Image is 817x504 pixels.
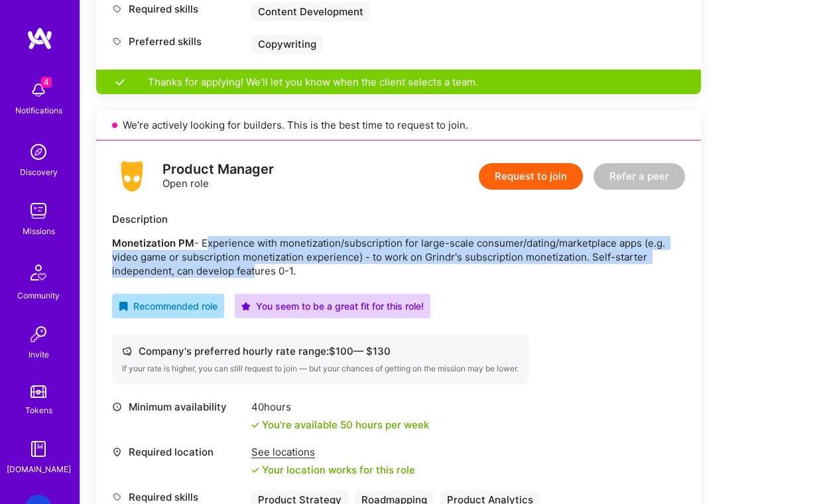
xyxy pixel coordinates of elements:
[112,402,122,412] i: icon Clock
[25,436,52,462] img: guide book
[23,257,54,288] img: Community
[7,462,71,476] div: [DOMAIN_NAME]
[112,445,245,459] div: Required location
[119,299,218,313] div: Recommended role
[25,77,52,103] img: bell
[251,463,415,477] div: Your location works for this role
[112,492,122,502] i: icon Tag
[251,466,259,474] i: icon Check
[112,212,685,226] div: Description
[112,36,122,46] i: icon Tag
[241,299,424,313] div: You seem to be a great fit for this role!
[27,27,53,50] img: logo
[241,302,251,311] i: icon PurpleStar
[96,110,701,141] div: We’re actively looking for builders. This is the best time to request to join.
[251,418,429,432] div: You're available 50 hours per week
[17,288,60,302] div: Community
[112,2,245,16] div: Required skills
[162,162,274,190] div: Open role
[479,163,583,190] button: Request to join
[25,198,52,224] img: teamwork
[112,157,152,196] img: logo
[594,163,685,190] button: Refer a peer
[122,344,519,358] div: Company's preferred hourly rate range: $ 100 — $ 130
[25,321,52,347] img: Invite
[251,400,429,414] div: 40 hours
[25,139,52,165] img: discovery
[122,346,132,356] i: icon Cash
[96,70,701,94] div: Thanks for applying! We'll let you know when the client selects a team.
[112,236,685,278] p: - Experience with monetization/subscription for large-scale consumer/dating/marketplace apps (e.g...
[112,400,245,414] div: Minimum availability
[31,385,46,398] img: tokens
[15,103,62,117] div: Notifications
[162,162,274,176] div: Product Manager
[23,224,55,238] div: Missions
[251,445,415,459] div: See locations
[112,447,122,457] i: icon Location
[251,34,323,54] div: Copywriting
[251,421,259,429] i: icon Check
[25,403,52,417] div: Tokens
[29,347,49,361] div: Invite
[251,2,370,21] div: Content Development
[119,302,128,311] i: icon RecommendedBadge
[41,77,52,88] span: 4
[122,363,519,374] div: If your rate is higher, you can still request to join — but your chances of getting on the missio...
[20,165,58,179] div: Discovery
[112,34,245,48] div: Preferred skills
[112,237,194,249] strong: Monetization PM
[112,4,122,14] i: icon Tag
[112,490,245,504] div: Required skills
